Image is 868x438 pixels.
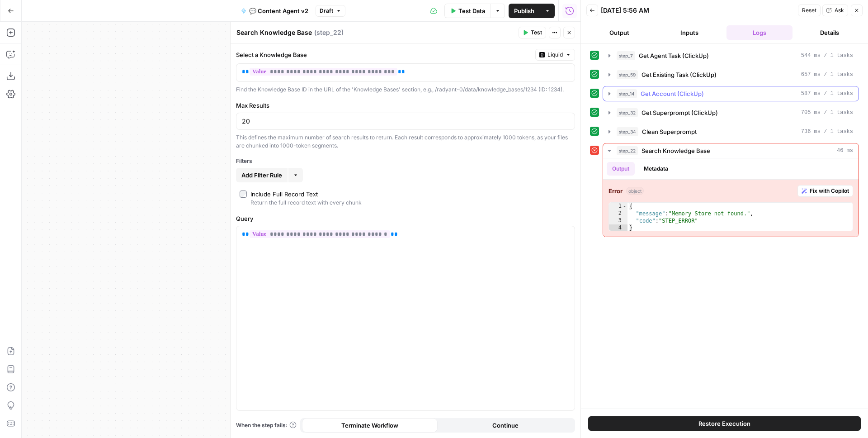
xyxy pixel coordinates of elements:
span: Continue [492,421,519,430]
span: step_22 [617,146,638,155]
div: Find the Knowledge Base ID in the URL of the 'Knowledge Bases' section, e.g., /radyant-0/data/kno... [236,86,575,94]
span: 46 ms [837,147,853,155]
span: Draft [320,7,333,15]
span: object [626,187,644,195]
button: Metadata [638,162,674,176]
button: Output [607,162,635,176]
span: Fix with Copilot [810,187,849,195]
button: Details [796,25,863,40]
span: Reset [802,6,816,14]
span: Search Knowledge Base [642,146,710,155]
div: 3 [609,217,627,224]
button: Continue [438,418,573,433]
button: Add Filter Rule [236,168,288,182]
button: Test [519,27,546,38]
span: 587 ms / 1 tasks [801,90,853,98]
button: Liquid [535,49,575,61]
div: Filters [236,157,575,165]
button: Test Data [444,4,491,18]
span: Get Account (ClickUp) [641,89,704,98]
div: 46 ms [603,158,859,237]
span: step_34 [617,127,638,136]
span: 705 ms / 1 tasks [801,109,853,117]
label: Query [236,214,575,223]
span: Get Superprompt (ClickUp) [642,108,718,117]
div: Return the full record text with every chunk [250,199,362,207]
strong: Error [609,186,623,195]
textarea: Search Knowledge Base [236,28,312,37]
button: Publish [509,4,540,18]
span: Restore Execution [698,419,750,428]
span: Terminate Workflow [341,421,398,430]
a: When the step fails: [236,421,297,429]
span: step_32 [617,108,638,117]
span: Publish [514,6,534,15]
div: 4 [609,224,627,232]
div: This defines the maximum number of search results to return. Each result corresponds to approxima... [236,133,575,150]
span: ( step_22 ) [314,28,344,37]
input: Include Full Record TextReturn the full record text with every chunk [240,190,247,198]
span: Add Filter Rule [241,171,282,180]
span: 657 ms / 1 tasks [801,71,853,79]
button: Output [586,25,653,40]
span: Toggle code folding, rows 1 through 4 [622,203,627,210]
span: Get Existing Task (ClickUp) [642,70,717,79]
span: Ask [835,6,844,14]
span: Test [531,29,542,37]
button: Ask [822,5,848,16]
span: step_59 [617,70,638,79]
button: 46 ms [603,143,859,158]
span: Liquid [547,51,563,59]
span: step_7 [617,51,635,60]
button: 💬 Content Agent v2 [236,4,314,18]
button: 587 ms / 1 tasks [603,86,859,101]
span: Clean Superprompt [642,127,697,136]
button: Draft [316,5,345,17]
span: step_14 [617,89,637,98]
button: Inputs [656,25,723,40]
span: Test Data [458,6,485,15]
label: Max Results [236,101,575,110]
button: Fix with Copilot [797,185,853,197]
div: 2 [609,210,627,217]
div: Include Full Record Text [250,190,318,199]
span: 💬 Content Agent v2 [249,6,308,15]
label: Select a Knowledge Base [236,50,532,59]
button: 657 ms / 1 tasks [603,67,859,82]
button: Logs [726,25,793,40]
span: 544 ms / 1 tasks [801,52,853,60]
button: 705 ms / 1 tasks [603,105,859,120]
button: Reset [798,5,821,16]
span: Get Agent Task (ClickUp) [639,51,709,60]
button: 544 ms / 1 tasks [603,48,859,63]
button: 736 ms / 1 tasks [603,124,859,139]
div: 1 [609,203,627,210]
button: Restore Execution [588,416,861,431]
span: 736 ms / 1 tasks [801,128,853,136]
